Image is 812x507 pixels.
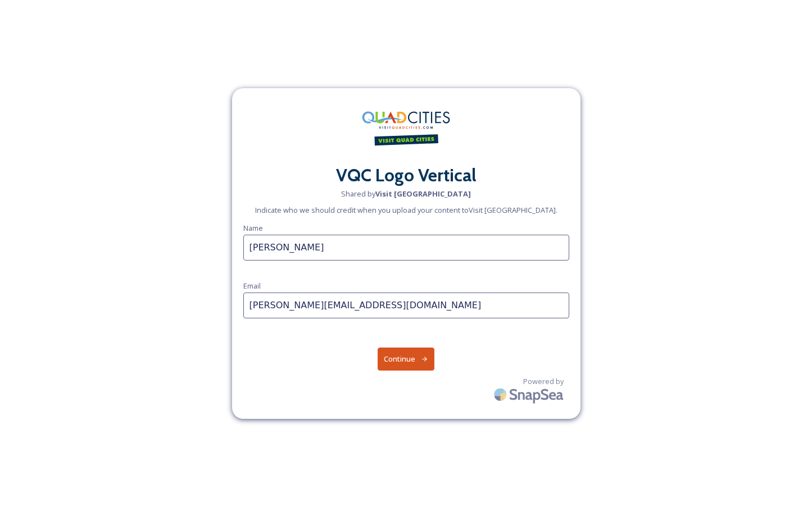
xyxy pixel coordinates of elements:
span: Powered by [523,376,564,387]
button: Continue [378,348,434,371]
span: Indicate who we should credit when you upload your content to Visit [GEOGRAPHIC_DATA] . [255,205,557,216]
span: Shared by [341,189,471,199]
input: photographer@snapsea.io [243,293,569,318]
input: Name [243,235,569,261]
img: QCCVB_VISIT_horiz_logo_4c_tagline_122019.svg [350,99,462,156]
span: Name [243,223,263,233]
h2: VQC Logo Vertical [243,162,569,189]
strong: Visit [GEOGRAPHIC_DATA] [375,189,471,199]
img: SnapSea Logo [491,381,569,408]
span: Email [243,281,261,291]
